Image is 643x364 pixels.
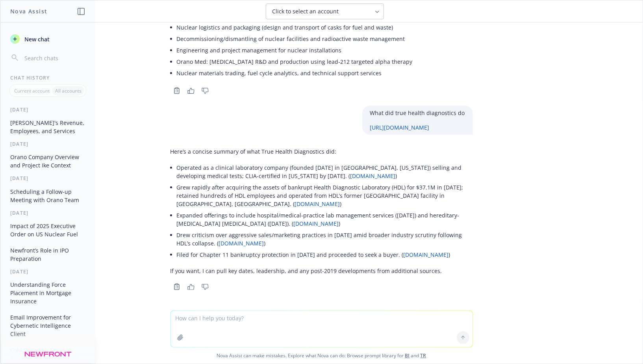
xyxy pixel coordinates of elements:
li: Operated as a clinical laboratory company (founded [DATE] in [GEOGRAPHIC_DATA], [US_STATE]) selli... [177,162,473,182]
a: [DOMAIN_NAME] [350,172,396,180]
li: Drew criticism over aggressive sales/marketing practices in [DATE] amid broader industry scrutiny... [177,229,473,249]
p: What did true health diagnostics do [370,109,465,117]
li: Expanded offerings to include hospital/medical-practice lab management services ([DATE]) and here... [177,210,473,229]
button: Understanding Force Placement in Mortgage Insurance [7,278,89,308]
a: [DOMAIN_NAME] [294,220,339,227]
li: Nuclear materials trading, fuel cycle analytics, and technical support services [177,67,413,79]
button: Orano Company Overview and Project Ike Context [7,150,89,172]
p: If you want, I can pull key dates, leadership, and any post-2019 developments from additional sou... [170,267,473,275]
button: Scheduling a Follow-up Meeting with Orano Team [7,185,89,206]
div: [DATE] [1,268,95,275]
a: [DOMAIN_NAME] [219,240,264,247]
button: Click to select an account [266,4,384,19]
li: Decommissioning/dismantling of nuclear facilities and radioactive waste management [177,33,413,45]
svg: Copy to clipboard [173,87,180,94]
button: Thumbs down [199,281,211,292]
div: [DATE] [1,210,95,216]
li: Grew rapidly after acquiring the assets of bankrupt Health Diagnostic Laboratory (HDL) for $37.1M... [177,182,473,210]
button: New chat [7,32,89,46]
svg: Copy to clipboard [173,283,180,290]
a: [DOMAIN_NAME] [295,200,340,208]
button: Thumbs down [199,85,211,96]
button: Newfront’s Role in IPO Preparation [7,244,89,265]
li: Filed for Chapter 11 bankruptcy protection in [DATE] and proceeded to seek a buyer. ( ) [177,249,473,260]
div: [DATE] [1,175,95,182]
span: Nova Assist can make mistakes. Explore what Nova can do: Browse prompt library for and [4,347,639,364]
span: Click to select an account [272,7,339,15]
a: [URL][DOMAIN_NAME] [370,124,430,131]
li: Engineering and project management for nuclear installations [177,45,413,56]
li: Orano Med: [MEDICAL_DATA] R&D and production using lead‑212 targeted alpha therapy [177,56,413,67]
a: BI [405,352,410,359]
h1: Nova Assist [10,7,47,15]
p: Current account [14,87,50,94]
div: Chat History [1,74,95,81]
div: [DATE] [1,141,95,147]
div: [DATE] [1,106,95,113]
button: [PERSON_NAME]'s Revenue, Employees, and Services [7,116,89,137]
input: Search chats [23,52,85,63]
a: [DOMAIN_NAME] [404,251,449,258]
span: New chat [23,35,50,43]
li: Nuclear logistics and packaging (design and transport of casks for fuel and waste) [177,22,413,33]
a: TR [421,352,426,359]
p: Here’s a concise summary of what True Health Diagnostics did: [170,147,473,156]
button: Impact of 2025 Executive Order on US Nuclear Fuel [7,219,89,241]
p: All accounts [55,87,82,94]
button: Email Improvement for Cybernetic Intelligence Client [7,311,89,340]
